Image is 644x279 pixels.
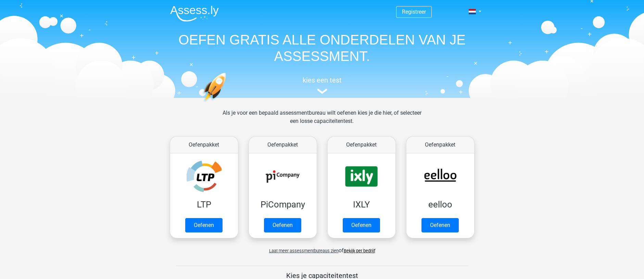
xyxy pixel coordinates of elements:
[165,76,480,94] a: kies een test
[165,241,480,255] div: of
[421,218,459,232] a: Oefenen
[264,218,301,232] a: Oefenen
[185,218,223,232] a: Oefenen
[269,248,339,253] span: Laat meer assessmentbureaus zien
[217,109,427,134] div: Als je voor een bepaald assessmentbureau wilt oefenen kies je die hier, of selecteer een losse ca...
[202,73,253,135] img: oefenen
[165,31,480,64] h1: OEFEN GRATIS ALLE ONDERDELEN VAN JE ASSESSMENT.
[344,248,375,253] a: Bekijk per bedrijf
[165,76,480,84] h5: kies een test
[402,9,426,15] a: Registreer
[170,5,219,22] img: Assessly
[343,218,380,232] a: Oefenen
[317,89,327,94] img: assessment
